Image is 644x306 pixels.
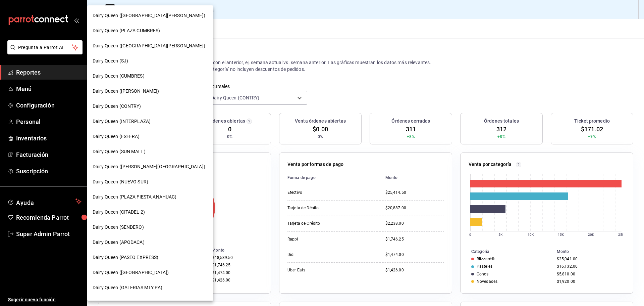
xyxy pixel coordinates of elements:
span: Dairy Queen ([GEOGRAPHIC_DATA][PERSON_NAME]) [93,12,205,19]
div: Dairy Queen ([GEOGRAPHIC_DATA]) [87,265,213,280]
div: Dairy Queen ([PERSON_NAME][GEOGRAPHIC_DATA]) [87,159,213,174]
span: Dairy Queen (SENDERO) [93,224,144,231]
span: Dairy Queen (SUN MALL) [93,148,146,155]
span: Dairy Queen (SJ) [93,57,128,64]
div: Dairy Queen (CUMBRES) [87,69,213,84]
span: Dairy Queen (GALERIAS MTY PA) [93,284,162,291]
span: Dairy Queen (PASEO EXPRESS) [93,254,159,261]
div: Dairy Queen (CONTRY) [87,99,213,114]
div: Dairy Queen (ESFERA) [87,129,213,144]
span: Dairy Queen (APODACA) [93,239,145,246]
div: Dairy Queen ([GEOGRAPHIC_DATA][PERSON_NAME]) [87,8,213,23]
span: Dairy Queen ([PERSON_NAME]) [93,88,159,95]
span: Dairy Queen (PLAZA CUMBRES) [93,27,160,34]
span: Dairy Queen ([PERSON_NAME][GEOGRAPHIC_DATA]) [93,163,205,170]
span: Dairy Queen (CUMBRES) [93,73,145,80]
div: Dairy Queen (NUEVO SUR) [87,174,213,189]
div: Dairy Queen (PASEO EXPRESS) [87,250,213,265]
div: Dairy Queen (GALERIAS MTY PA) [87,280,213,295]
div: Dairy Queen ([GEOGRAPHIC_DATA][PERSON_NAME]) [87,38,213,53]
div: Dairy Queen (INTERPLAZA) [87,114,213,129]
span: Dairy Queen (INTERPLAZA) [93,118,151,125]
span: Dairy Queen (ESFERA) [93,133,140,140]
div: Dairy Queen (SUN MALL) [87,144,213,159]
span: Dairy Queen ([GEOGRAPHIC_DATA][PERSON_NAME]) [93,42,205,49]
div: Dairy Queen (PLAZA CUMBRES) [87,23,213,38]
div: Dairy Queen (PLAZA FIESTA ANAHUAC) [87,189,213,205]
div: Dairy Queen ([PERSON_NAME]) [87,84,213,99]
span: Dairy Queen (NUEVO SUR) [93,178,148,185]
div: Dairy Queen (SJ) [87,53,213,69]
div: Dairy Queen (APODACA) [87,235,213,250]
div: Dairy Queen (SENDERO) [87,220,213,235]
span: Dairy Queen (CONTRY) [93,103,141,110]
span: Dairy Queen (PLAZA FIESTA ANAHUAC) [93,193,176,201]
span: Dairy Queen (CITADEL 2) [93,209,145,216]
div: Dairy Queen (CITADEL 2) [87,205,213,220]
span: Dairy Queen ([GEOGRAPHIC_DATA]) [93,269,169,276]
